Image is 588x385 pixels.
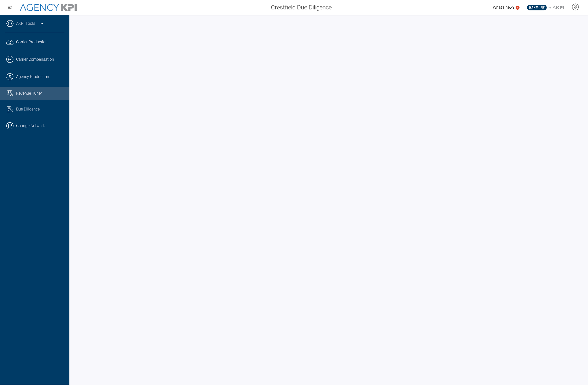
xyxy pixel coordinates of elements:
[271,3,332,12] span: Crestfield Due Diligence
[16,39,48,45] span: Carrier Production
[16,106,40,112] span: Due Diligence
[16,21,35,27] a: AKPI Tools
[493,5,514,10] span: What's new?
[516,6,520,10] a: 5
[517,6,518,9] text: 5
[20,4,77,11] img: AgencyKPI
[16,90,42,96] span: Revenue Tuner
